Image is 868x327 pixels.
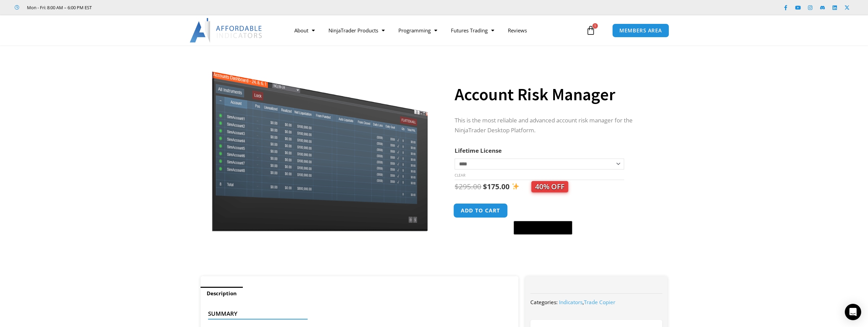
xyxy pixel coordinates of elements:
[454,203,508,218] button: Add to cart
[576,20,606,40] a: 1
[845,304,861,320] div: Open Intercom Messenger
[592,23,598,29] span: 1
[619,28,662,33] span: MEMBERS AREA
[208,310,506,317] h4: Summary
[190,18,263,43] img: LogoAI | Affordable Indicators – NinjaTrader
[25,3,92,12] span: Mon - Fri: 8:00 AM – 6:00 PM EST
[512,183,519,190] img: ✨
[455,147,502,154] label: Lifetime License
[455,182,459,191] span: $
[584,299,615,306] a: Trade Copier
[612,24,669,38] a: MEMBERS AREA
[483,182,487,191] span: $
[101,4,204,11] iframe: Customer reviews powered by Trustpilot
[322,23,392,38] a: NinjaTrader Products
[512,203,574,219] iframe: Secure express checkout frame
[455,239,654,245] iframe: PayPal Message 1
[201,287,243,300] a: Description
[288,23,322,38] a: About
[455,116,654,135] p: This is the most reliable and advanced account risk manager for the NinjaTrader Desktop Platform.
[288,23,584,38] nav: Menu
[483,182,510,191] bdi: 175.00
[455,83,654,106] h1: Account Risk Manager
[559,299,615,306] span: ,
[501,23,534,38] a: Reviews
[514,221,572,235] button: Buy with GPay
[455,182,481,191] bdi: 295.00
[531,181,568,192] span: 40% OFF
[455,173,465,178] a: Clear options
[530,299,558,306] span: Categories:
[392,23,444,38] a: Programming
[444,23,501,38] a: Futures Trading
[559,299,583,306] a: Indicators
